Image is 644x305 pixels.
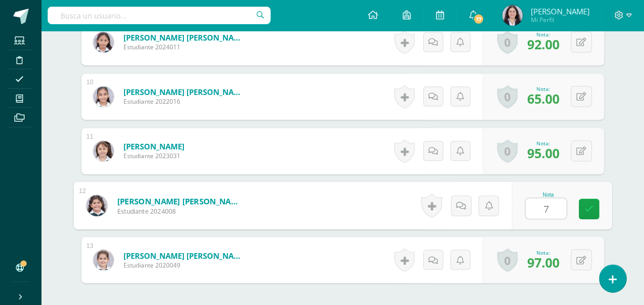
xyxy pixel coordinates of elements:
[530,15,589,24] span: Mi Perfil
[123,32,246,43] a: [PERSON_NAME] [PERSON_NAME]
[48,7,271,24] input: Busca un usuario...
[527,144,559,162] span: 95.00
[123,260,246,269] span: Estudiante 2020049
[117,206,243,216] span: Estudiante 2024008
[527,253,559,271] span: 97.00
[497,30,517,54] a: 0
[497,248,517,272] a: 0
[527,31,559,38] div: Nota:
[527,35,559,53] span: 92.00
[93,32,114,52] img: 32154d6366dea0b91b1a93c35e196416.png
[123,151,184,160] span: Estudiante 2023031
[525,198,566,219] input: 0-100.0
[497,85,517,108] a: 0
[502,5,523,26] img: 374adf95ac062584ecb5b2bea18b9028.png
[93,86,114,107] img: 966225946936765637acda7b72681961.png
[86,195,107,216] img: f797a6718536b2e5a4e6160364d341df.png
[123,87,246,97] a: [PERSON_NAME] [PERSON_NAME]
[473,13,484,25] span: 17
[123,141,184,151] a: [PERSON_NAME]
[93,141,114,161] img: cf251796ca146b17b464ab4bc355f92d.png
[527,140,559,147] div: Nota:
[525,192,571,197] div: Nota
[527,90,559,107] span: 65.00
[497,139,517,163] a: 0
[527,249,559,256] div: Nota:
[123,43,246,51] span: Estudiante 2024011
[123,97,246,106] span: Estudiante 2022016
[527,85,559,92] div: Nota:
[530,6,589,16] span: [PERSON_NAME]
[117,196,243,206] a: [PERSON_NAME] [PERSON_NAME]
[93,250,114,270] img: 5985dd36ab7b081f9ea3f2951b024b65.png
[123,250,246,260] a: [PERSON_NAME] [PERSON_NAME]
